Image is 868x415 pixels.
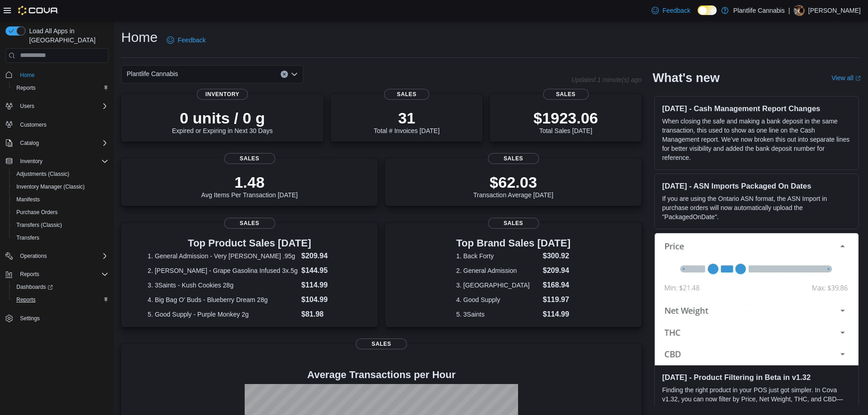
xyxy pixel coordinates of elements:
[13,194,108,205] span: Manifests
[13,282,56,292] a: Dashboards
[121,28,158,46] h1: Home
[662,117,851,162] p: When closing the safe and making a bank deposit in the same transaction, this used to show as one...
[148,266,298,275] dt: 2. [PERSON_NAME] - Grape Gasolina Infused 3x.5g
[16,313,43,324] a: Settings
[543,265,570,276] dd: $209.94
[663,6,690,15] span: Feedback
[488,218,539,229] span: Sales
[16,221,62,229] span: Transfers (Classic)
[148,310,298,319] dt: 5. Good Supply - Purple Monkey 2g
[172,109,273,134] div: Expired or Expiring in Next 30 Days
[488,153,539,164] span: Sales
[9,293,112,306] button: Reports
[13,232,43,243] a: Transfers
[148,295,298,304] dt: 4. Big Bag O' Buds - Blueberry Dream 28g
[2,100,112,113] button: Users
[698,5,717,15] input: Dark Mode
[178,36,205,45] span: Feedback
[16,70,38,81] a: Home
[16,196,40,203] span: Manifests
[543,309,570,320] dd: $114.99
[16,138,42,149] button: Catalog
[543,294,570,305] dd: $119.97
[662,181,851,190] h3: [DATE] - ASN Imports Packaged On Dates
[18,6,59,15] img: Cova
[662,194,851,221] p: If you are using the Ontario ASN format, the ASN Import in purchase orders will now automatically...
[13,82,108,93] span: Reports
[855,76,861,81] svg: External link
[201,173,298,199] div: Avg Items Per Transaction [DATE]
[456,310,539,319] dt: 5. 3Saints
[384,89,430,100] span: Sales
[127,68,178,79] span: Plantlife Cannabis
[301,251,351,261] dd: $209.94
[13,207,108,218] span: Purchase Orders
[356,338,407,349] span: Sales
[9,82,112,94] button: Reports
[16,138,108,149] span: Catalog
[16,156,46,167] button: Inventory
[197,89,248,100] span: Inventory
[794,5,805,16] div: Jessi Mascarin
[16,101,38,112] button: Users
[224,218,275,229] span: Sales
[20,252,47,260] span: Operations
[13,169,73,179] a: Adjustments (Classic)
[16,209,58,216] span: Purchase Orders
[148,238,351,249] h3: Top Product Sales [DATE]
[16,170,69,178] span: Adjustments (Classic)
[20,72,35,79] span: Home
[13,207,62,218] a: Purchase Orders
[301,265,351,276] dd: $144.95
[9,231,112,244] button: Transfers
[2,118,112,131] button: Customers
[2,312,112,325] button: Settings
[9,281,112,293] a: Dashboards
[13,294,39,305] a: Reports
[9,206,112,219] button: Purchase Orders
[16,313,108,324] span: Settings
[662,373,851,382] h3: [DATE] - Product Filtering in Beta in v1.32
[16,119,50,130] a: Customers
[374,109,439,127] p: 31
[16,251,108,261] span: Operations
[9,193,112,206] button: Manifests
[13,294,108,305] span: Reports
[16,156,108,167] span: Inventory
[534,109,598,134] div: Total Sales [DATE]
[16,69,108,81] span: Home
[733,5,785,16] p: Plantlife Cannabis
[374,109,439,134] div: Total # Invoices [DATE]
[2,68,112,82] button: Home
[148,251,298,261] dt: 1. General Admission - Very [PERSON_NAME] .95g
[9,180,112,193] button: Inventory Manager (Classic)
[16,84,36,92] span: Reports
[571,76,642,83] p: Updated 1 minute(s) ago
[2,250,112,262] button: Operations
[808,5,861,16] p: [PERSON_NAME]
[163,31,209,49] a: Feedback
[224,153,275,164] span: Sales
[301,280,351,291] dd: $114.99
[13,220,66,231] a: Transfers (Classic)
[543,251,570,261] dd: $300.92
[301,309,351,320] dd: $81.98
[13,282,108,292] span: Dashboards
[13,220,108,231] span: Transfers (Classic)
[543,89,589,100] span: Sales
[648,1,694,20] a: Feedback
[16,101,108,112] span: Users
[20,158,42,165] span: Inventory
[456,238,570,249] h3: Top Brand Sales [DATE]
[9,219,112,231] button: Transfers (Classic)
[16,283,53,291] span: Dashboards
[473,173,554,191] p: $62.03
[16,183,85,190] span: Inventory Manager (Classic)
[13,169,108,179] span: Adjustments (Classic)
[698,15,698,15] span: Dark Mode
[13,232,108,243] span: Transfers
[13,82,39,93] a: Reports
[456,251,539,261] dt: 1. Back Forty
[456,295,539,304] dt: 4. Good Supply
[26,26,108,45] span: Load All Apps in [GEOGRAPHIC_DATA]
